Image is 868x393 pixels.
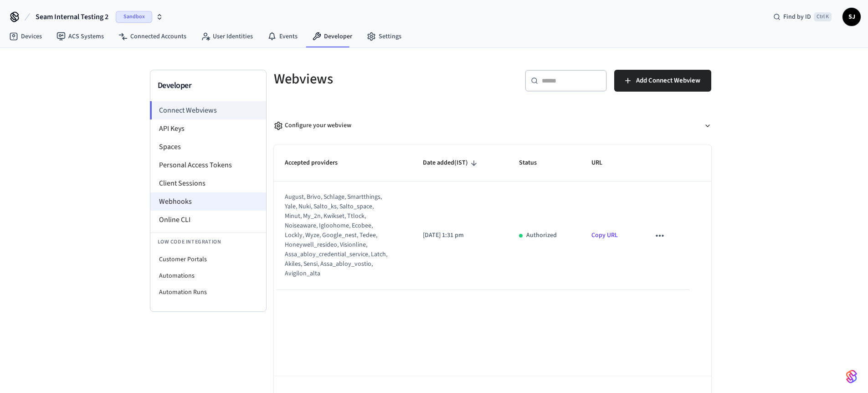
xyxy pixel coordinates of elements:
a: User Identities [194,28,260,45]
button: Configure your webview [274,114,711,138]
span: Sandbox [116,11,152,23]
li: Automations [150,268,266,284]
span: URL [591,156,614,170]
li: Customer Portals [150,251,266,268]
li: Personal Access Tokens [150,156,266,174]
button: SJ [842,8,861,26]
div: Configure your webview [274,121,351,130]
p: [DATE] 1:31 pm [423,231,497,240]
a: Connected Accounts [111,28,194,45]
img: SeamLogoGradient.69752ec5.svg [846,369,857,384]
a: Events [260,28,305,45]
a: Devices [2,28,49,45]
li: Automation Runs [150,284,266,300]
li: Client Sessions [150,174,266,192]
li: API Keys [150,119,266,138]
a: Developer [305,28,360,45]
a: Copy URL [591,231,618,240]
div: Find by IDCtrl K [766,9,839,25]
div: august, brivo, schlage, smartthings, yale, nuki, salto_ks, salto_space, minut, my_2n, kwikset, tt... [285,192,390,279]
li: Low Code Integration [150,233,266,251]
li: Online CLI [150,211,266,229]
h5: Webviews [274,70,487,88]
span: Accepted providers [285,156,349,170]
li: Connect Webviews [150,101,266,119]
a: ACS Systems [49,28,111,45]
li: Spaces [150,138,266,156]
a: Settings [360,28,409,45]
span: SJ [843,9,860,25]
table: sticky table [274,145,711,290]
span: Date added(IST) [423,156,480,170]
span: Seam Internal Testing 2 [36,11,108,22]
span: Ctrl K [814,12,832,21]
span: Status [519,156,549,170]
span: Find by ID [783,12,811,21]
span: Add Connect Webview [636,75,700,87]
li: Webhooks [150,192,266,211]
button: Add Connect Webview [614,70,711,92]
h3: Developer [158,79,259,92]
p: Authorized [526,231,557,240]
